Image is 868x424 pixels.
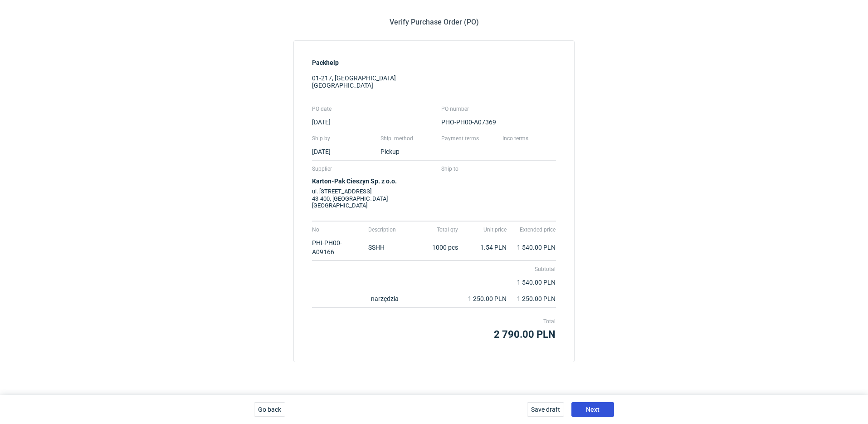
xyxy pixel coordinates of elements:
td: [DATE] [312,114,434,130]
th: Description [361,221,410,235]
th: No [312,221,361,235]
td: SSHH [361,235,410,261]
th: Unit price [458,221,507,235]
th: Ship to [434,160,556,174]
td: 1 540.00 PLN [312,274,556,291]
td: [DATE] [312,143,373,160]
span: Go back [258,406,281,413]
strong: 2 790.00 PLN [494,329,556,340]
th: Ship by [312,130,373,143]
td: narzędzia [312,291,458,307]
span: Next [586,406,600,413]
td: 1.54 PLN [458,235,507,261]
button: Go back [254,402,285,417]
span: Save draft [531,406,560,413]
h2: Verify Purchase Order (PO) [390,17,479,28]
button: Save draft [527,402,564,417]
td: 1 250.00 PLN [507,291,556,307]
div: 01-217, [GEOGRAPHIC_DATA] [GEOGRAPHIC_DATA] [312,59,556,101]
th: Total qty [410,221,458,235]
th: Extended price [507,221,556,235]
h4: Karton-Pak Cieszyn Sp. z o.o. [312,177,434,185]
th: PO date [312,101,434,114]
th: Supplier [312,160,434,174]
td: 1 540.00 PLN [507,235,556,261]
th: Payment terms [434,130,495,143]
td: ul. [STREET_ADDRESS] 43-400, [GEOGRAPHIC_DATA] [GEOGRAPHIC_DATA] [312,174,434,221]
td: 1000 pcs [410,235,458,261]
th: Ship. method [373,130,434,143]
th: Total [312,307,556,326]
button: Next [571,402,614,417]
td: PHI-PH00-A09166 [312,235,361,261]
td: PHO-PH00-A07369 [434,114,556,130]
h4: Packhelp [312,59,556,67]
th: PO number [434,101,556,114]
th: Inco terms [495,130,556,143]
td: 1 250.00 PLN [458,291,507,307]
th: Subtotal [312,261,556,274]
td: Pickup [373,143,434,160]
